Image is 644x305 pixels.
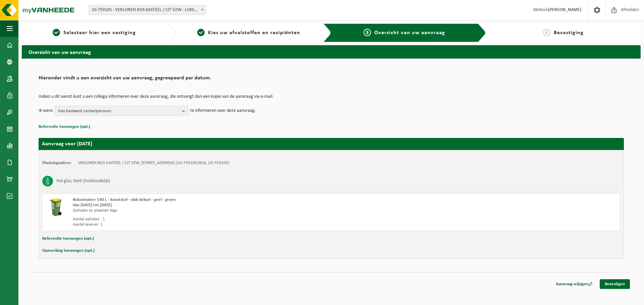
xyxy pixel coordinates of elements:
[25,29,163,37] a: 1Selecteer hier een vestiging
[190,106,256,116] p: te informeren over deze aanvraag.
[73,208,358,213] div: Ophalen en plaatsen lege
[89,5,206,15] span: 10-759105 - VERLOREN BOS KASTEEL / CJT VZW - LOKEREN
[58,106,179,116] span: Kies bestaand contactpersoon
[180,29,318,37] a: 2Kies uw afvalstoffen en recipiënten
[551,279,598,289] a: Aanvraag wijzigen
[73,203,112,207] strong: Van [DATE] tot [DATE]
[56,176,110,186] h3: Hol glas, bont (huishoudelijk)
[374,30,445,35] span: Overzicht van uw aanvraag
[63,30,136,35] span: Selecteer hier een vestiging
[42,161,71,165] strong: Plaatsingsadres:
[42,234,94,243] button: Referentie toevoegen (opt.)
[46,197,66,217] img: WB-0140-HPE-GN-50.png
[73,198,176,202] span: Rolcontainer 140 L - kunststof - vlak deksel - geel - groen
[39,123,90,131] button: Referentie toevoegen (opt.)
[78,160,229,166] td: VERLOREN BOS KASTEEL / CJT VZW, [STREET_ADDRESS] (10-759105/BUS, 10-759105)
[208,30,300,35] span: Kies uw afvalstoffen en recipiënten
[89,5,206,15] span: 10-759105 - VERLOREN BOS KASTEEL / CJT VZW - LOKEREN
[73,217,358,222] div: Aantal ophalen : 1
[548,7,582,12] strong: [PERSON_NAME]
[22,45,641,58] h2: Overzicht van uw aanvraag
[39,94,624,99] p: Indien u dit wenst kunt u een collega informeren over deze aanvraag, die ontvangt dan een kopie v...
[42,141,92,147] strong: Aanvraag voor [DATE]
[364,29,371,36] span: 3
[42,246,95,255] button: Opmerking toevoegen (opt.)
[543,29,550,36] span: 4
[73,222,358,227] div: Aantal leveren: 1
[554,30,584,35] span: Bevestiging
[39,75,624,84] h2: Hieronder vindt u een overzicht van uw aanvraag, gegroepeerd per datum.
[39,106,53,116] p: Ik wens
[600,279,630,289] a: Bevestigen
[53,29,60,36] span: 1
[54,106,189,116] button: Kies bestaand contactpersoon
[197,29,205,36] span: 2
